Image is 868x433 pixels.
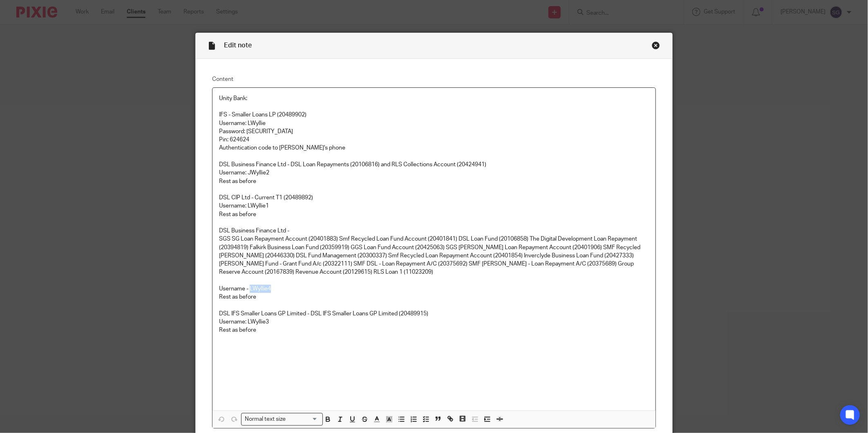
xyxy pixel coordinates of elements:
[219,235,649,276] p: SGS SG Loan Repayment Account (20401883) Smf Recycled Loan Fund Account (20401841) DSL Loan Fund ...
[224,42,252,49] span: Edit note
[289,415,318,424] input: Search for option
[219,285,649,293] p: Username - LWyllie4
[219,318,649,326] p: Username: LWyllie3
[219,293,649,301] p: Rest as before
[652,41,660,49] div: Close this dialog window
[219,227,649,235] p: DSL Business Finance Ltd -
[219,127,649,136] p: Password: [SECURITY_DATA]
[219,210,649,219] p: Rest as before
[219,169,649,177] p: Username: JWyllie2
[219,310,649,318] p: DSL IFS Smaller Loans GP Limited - DSL IFS Smaller Loans GP Limited (20489915)
[219,111,649,119] p: IFS - Smaller Loans LP (20489902)
[219,202,649,210] p: Username: LWyllie1
[241,413,323,426] div: Search for option
[219,194,649,202] p: DSL CIP Ltd - Current T1 (20489892)
[219,136,649,144] p: Pin: 624624
[219,144,649,152] p: Authentication code to [PERSON_NAME]'s phone
[219,119,649,127] p: Username: LWyllie
[219,94,649,103] p: Unity Bank:
[219,177,649,185] p: Rest as before
[219,161,649,169] p: DSL Business Finance Ltd - DSL Loan Repayments (20106816) and RLS Collections Account (20424941)
[219,326,649,334] p: Rest as before
[243,415,288,424] span: Normal text size
[212,75,656,83] label: Content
